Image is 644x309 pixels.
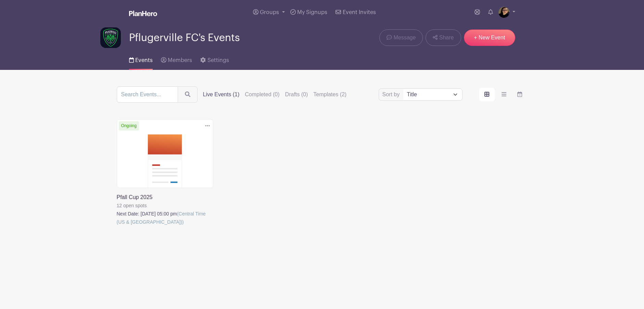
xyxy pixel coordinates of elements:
span: Groups [260,10,279,15]
span: Pflugerville FC's Events [129,32,240,44]
span: Message [393,34,416,42]
div: filters [203,90,347,99]
input: Search Events... [117,86,178,103]
span: Events [135,58,153,63]
label: Sort by [382,90,402,99]
div: order and view [479,88,528,101]
a: Members [161,48,192,70]
label: Templates (2) [313,90,346,99]
img: 20220811_104416%20(2).jpg [498,7,509,18]
label: Completed (0) [245,90,279,99]
a: Share [426,29,461,46]
a: Message [379,29,423,46]
span: Settings [207,58,229,63]
span: Event Invites [343,10,376,15]
a: Events [129,48,153,70]
a: + New Event [464,29,515,46]
label: Drafts (0) [285,90,308,99]
img: logo_white-6c42ec7e38ccf1d336a20a19083b03d10ae64f83f12c07503d8b9e83406b4c7d.svg [129,11,157,16]
a: Settings [200,48,229,70]
img: PFC_logo_1x1_darkbg.png [100,27,121,48]
label: Live Events (1) [203,90,240,99]
span: My Signups [297,10,327,15]
span: Share [439,34,454,42]
span: Members [168,58,192,63]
